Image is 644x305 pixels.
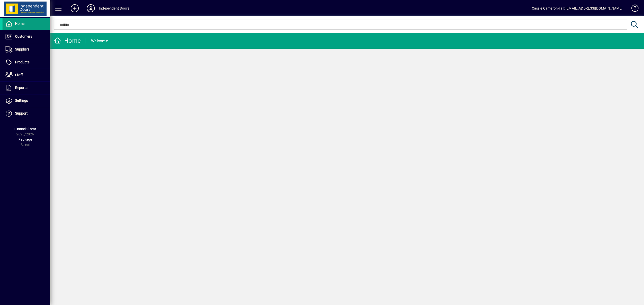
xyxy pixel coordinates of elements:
[67,4,83,13] button: Add
[532,4,623,12] div: Cassie Cameron-Tait [EMAIL_ADDRESS][DOMAIN_NAME]
[3,43,50,56] a: Suppliers
[15,98,28,103] span: Settings
[15,73,23,77] span: Staff
[15,22,24,26] span: Home
[54,37,81,45] div: Home
[3,69,50,81] a: Staff
[3,107,50,120] a: Support
[3,94,50,107] a: Settings
[15,47,29,51] span: Suppliers
[3,82,50,94] a: Reports
[15,34,32,38] span: Customers
[15,111,28,115] span: Support
[83,4,99,13] button: Profile
[3,30,50,43] a: Customers
[99,4,129,12] div: Independent Doors
[18,137,32,141] span: Package
[91,37,108,45] div: Welcome
[15,60,29,64] span: Products
[3,56,50,69] a: Products
[628,1,638,17] a: Knowledge Base
[14,127,36,131] span: Financial Year
[15,86,27,90] span: Reports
